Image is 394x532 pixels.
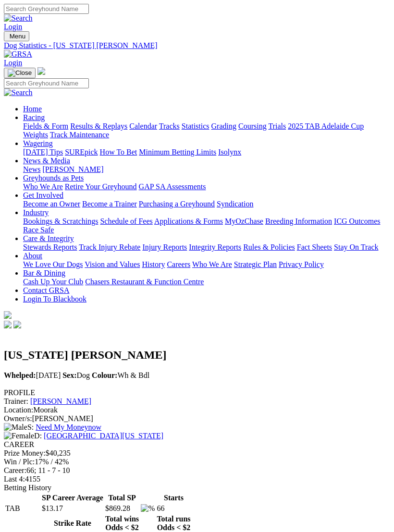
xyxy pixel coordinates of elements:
[4,50,32,59] img: GRSA
[218,148,241,156] a: Isolynx
[156,504,191,513] td: 66
[105,493,139,503] th: Total SP
[4,449,390,458] div: $40,235
[23,286,69,294] a: Contact GRSA
[85,260,140,268] a: Vision and Values
[139,200,215,208] a: Purchasing a Greyhound
[4,449,46,457] span: Prize Money:
[225,217,263,225] a: MyOzChase
[141,504,155,513] img: %
[217,200,253,208] a: Syndication
[79,243,140,251] a: Track Injury Rebate
[4,397,28,405] span: Trainer:
[4,68,36,78] button: Toggle navigation
[142,260,165,268] a: History
[5,504,40,513] td: TAB
[8,69,32,77] img: Close
[192,260,232,268] a: Who We Are
[4,466,26,474] span: Career:
[41,493,104,503] th: SP Career Average
[92,371,117,379] b: Colour:
[265,217,332,225] a: Breeding Information
[23,165,390,174] div: News & Media
[37,67,45,75] img: logo-grsa-white.png
[23,200,80,208] a: Become an Owner
[23,131,48,139] a: Weights
[65,148,98,156] a: SUREpick
[23,165,40,173] a: News
[4,41,390,50] a: Dog Statistics - [US_STATE] [PERSON_NAME]
[4,371,36,379] b: Whelped:
[23,226,54,234] a: Race Safe
[4,458,390,466] div: 17% / 42%
[23,217,98,225] a: Bookings & Scratchings
[23,278,83,286] a: Cash Up Your Club
[23,269,65,277] a: Bar & Dining
[65,182,137,191] a: Retire Your Greyhound
[4,23,22,31] a: Login
[268,122,286,130] a: Trials
[42,165,103,173] a: [PERSON_NAME]
[23,234,74,242] a: Care & Integrity
[4,432,42,440] span: D:
[23,182,63,191] a: Who We Are
[23,182,390,191] div: Greyhounds as Pets
[139,148,216,156] a: Minimum Betting Limits
[288,122,364,130] a: 2025 TAB Adelaide Cup
[23,208,49,217] a: Industry
[23,260,83,268] a: We Love Our Dogs
[142,243,187,251] a: Injury Reports
[234,260,277,268] a: Strategic Plan
[4,321,12,328] img: facebook.svg
[182,122,209,130] a: Statistics
[4,88,33,97] img: Search
[23,243,390,252] div: Care & Integrity
[23,191,63,199] a: Get Involved
[13,321,21,328] img: twitter.svg
[4,475,390,484] div: 4155
[23,139,53,147] a: Wagering
[23,295,86,303] a: Login To Blackbook
[23,217,390,234] div: Industry
[4,414,390,423] div: [PERSON_NAME]
[238,122,267,130] a: Coursing
[23,278,390,286] div: Bar & Dining
[4,440,390,449] div: CAREER
[4,423,27,432] img: Male
[4,432,34,440] img: Female
[243,243,295,251] a: Rules & Policies
[4,466,390,475] div: 66; 11 - 7 - 10
[4,31,29,41] button: Toggle navigation
[23,122,68,130] a: Fields & Form
[4,423,34,431] span: S:
[156,493,191,503] th: Starts
[4,59,22,67] a: Login
[334,243,378,251] a: Stay On Track
[4,388,390,397] div: PROFILE
[211,122,236,130] a: Grading
[70,122,127,130] a: Results & Replays
[23,157,70,165] a: News & Media
[297,243,332,251] a: Fact Sheets
[4,14,33,23] img: Search
[4,78,89,88] input: Search
[4,371,61,379] span: [DATE]
[4,4,89,14] input: Search
[4,458,35,466] span: Win / Plc:
[44,432,163,440] a: [GEOGRAPHIC_DATA][US_STATE]
[189,243,241,251] a: Integrity Reports
[23,148,63,156] a: [DATE] Tips
[4,406,33,414] span: Location:
[100,217,152,225] a: Schedule of Fees
[139,182,206,191] a: GAP SA Assessments
[23,113,45,121] a: Racing
[23,105,42,113] a: Home
[4,349,390,362] h2: [US_STATE] [PERSON_NAME]
[105,504,139,513] td: $869.28
[23,243,77,251] a: Stewards Reports
[279,260,324,268] a: Privacy Policy
[154,217,223,225] a: Applications & Forms
[50,131,109,139] a: Track Maintenance
[4,311,12,319] img: logo-grsa-white.png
